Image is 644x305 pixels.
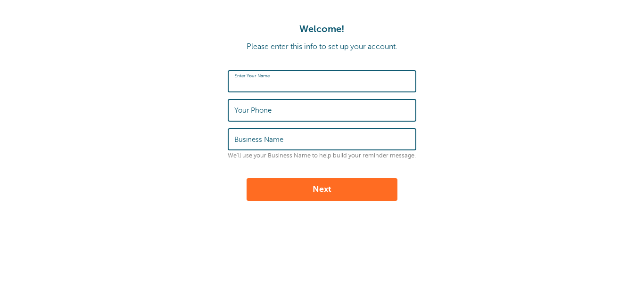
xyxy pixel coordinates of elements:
[247,178,397,201] button: Next
[9,42,635,51] p: Please enter this info to set up your account.
[9,24,635,35] h1: Welcome!
[234,135,283,144] label: Business Name
[234,73,270,79] label: Enter Your Name
[228,152,416,159] p: We'll use your Business Name to help build your reminder message.
[234,106,272,115] label: Your Phone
